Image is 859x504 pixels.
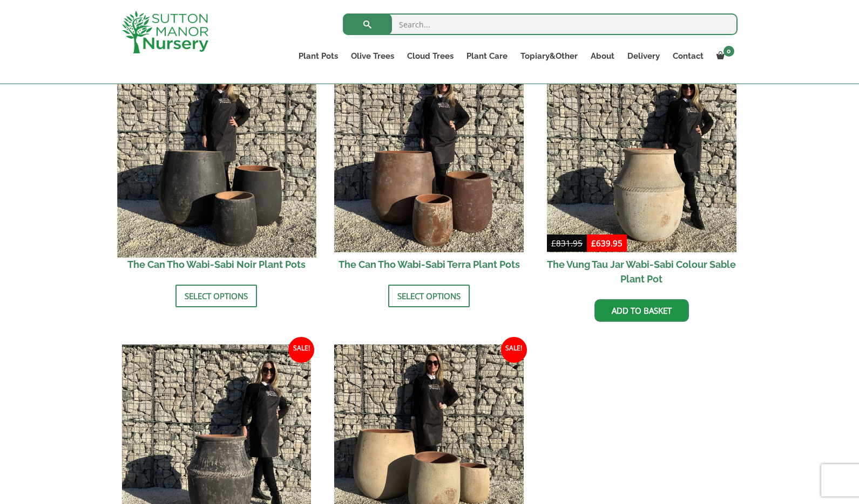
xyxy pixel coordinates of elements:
[547,64,736,253] img: The Vung Tau Jar Wabi-Sabi Colour Sable Plant Pot
[547,64,736,292] a: Sale! The Vung Tau Jar Wabi-Sabi Colour Sable Plant Pot
[388,285,470,307] a: Select options for “The Can Tho Wabi-Sabi Terra Plant Pots”
[514,49,584,64] a: Topiary&Other
[666,49,710,64] a: Contact
[117,59,316,257] img: The Can Tho Wabi-Sabi Noir Plant Pots
[621,49,666,64] a: Delivery
[343,13,738,35] input: Search...
[122,11,208,53] img: logo
[591,238,623,248] bdi: 639.95
[501,337,527,363] span: Sale!
[122,252,312,277] h2: The Can Tho Wabi-Sabi Noir Plant Pots
[584,49,621,64] a: About
[122,64,312,277] a: Sale! The Can Tho Wabi-Sabi Noir Plant Pots
[460,49,514,64] a: Plant Care
[594,299,689,322] a: Add to basket: “The Vung Tau Jar Wabi-Sabi Colour Sable Plant Pot”
[551,238,556,248] span: £
[710,49,738,64] a: 0
[723,46,734,57] span: 0
[551,238,583,248] bdi: 831.95
[401,49,460,64] a: Cloud Trees
[344,49,401,64] a: Olive Trees
[334,64,524,253] img: The Can Tho Wabi-Sabi Terra Plant Pots
[334,64,524,277] a: Sale! The Can Tho Wabi-Sabi Terra Plant Pots
[288,337,314,363] span: Sale!
[175,285,257,307] a: Select options for “The Can Tho Wabi-Sabi Noir Plant Pots”
[292,49,344,64] a: Plant Pots
[591,238,596,248] span: £
[334,252,524,277] h2: The Can Tho Wabi-Sabi Terra Plant Pots
[547,252,736,291] h2: The Vung Tau Jar Wabi-Sabi Colour Sable Plant Pot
